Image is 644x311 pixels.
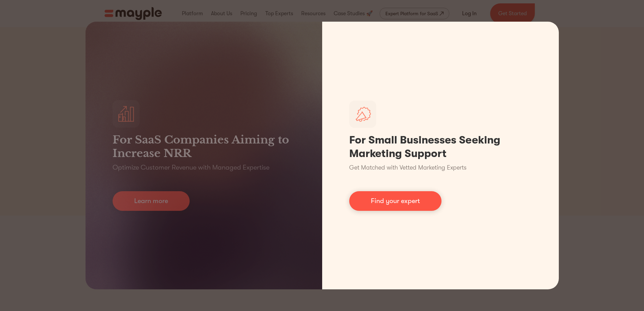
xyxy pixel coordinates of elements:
[349,163,467,172] p: Get Matched with Vetted Marketing Experts
[349,191,442,211] a: Find your expert
[113,191,190,211] a: Learn more
[113,163,269,172] p: Optimize Customer Revenue with Managed Expertise
[113,133,295,160] h3: For SaaS Companies Aiming to Increase NRR
[349,133,532,160] h1: For Small Businesses Seeking Marketing Support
